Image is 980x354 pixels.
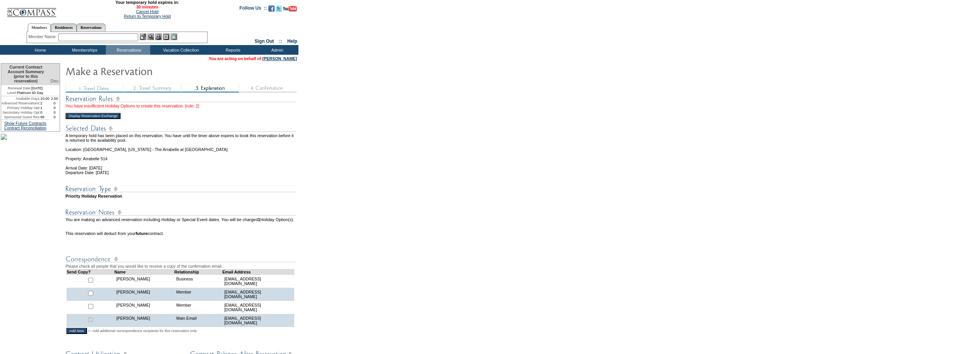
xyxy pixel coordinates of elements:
div: You have insufficient Holiday Options to create this reservation. [rule: 2] [65,104,298,108]
img: Subscribe to our YouTube Channel [283,6,297,12]
td: Departure Date: [DATE] [65,170,298,175]
img: Compass Home [7,2,57,17]
td: 0 [40,110,50,115]
td: Admin [254,45,298,55]
input: Add New [66,328,87,334]
img: Make Reservation [65,63,219,79]
a: Contract Reconciliation [4,126,47,130]
span: Level: [7,91,17,95]
a: Become our fan on Facebook [268,8,275,12]
a: Show Future Contracts [4,121,46,126]
img: step1_state3.gif [65,84,123,92]
td: Relationship [174,269,223,274]
img: View [147,34,154,40]
a: Subscribe to our YouTube Channel [283,8,297,12]
td: [EMAIL_ADDRESS][DOMAIN_NAME] [222,314,294,327]
span: 30 minutes [60,5,234,9]
td: Email Address [222,269,294,274]
td: You are making an advanced reservation including Holiday or Special Event dates. You will be char... [65,217,298,226]
span: <--Add additional correspondence recipients for this reservation only. [88,329,198,333]
td: Name [114,269,174,274]
a: Reservations [77,23,106,32]
td: [PERSON_NAME] [114,288,174,301]
td: [EMAIL_ADDRESS][DOMAIN_NAME] [222,288,294,301]
td: Location: [GEOGRAPHIC_DATA], [US_STATE] - The Arrabelle at [GEOGRAPHIC_DATA] [65,143,298,152]
img: Reservation Dates [65,124,297,133]
a: Sign Out [255,39,274,44]
td: 10.00 [40,96,50,101]
td: A temporary hold has been placed on this reservation. You have until the timer above expires to b... [65,133,298,143]
td: Primary Holiday Opt: [1,106,40,110]
td: 2 [40,101,50,106]
td: Vacation Collection [150,45,210,55]
td: Sponsored Guest Res: [1,115,40,119]
td: [PERSON_NAME] [114,274,174,288]
td: Platinum 60 Day [1,91,49,96]
a: Return to Temporary Hold [124,14,171,18]
td: [EMAIL_ADDRESS][DOMAIN_NAME] [222,274,294,288]
td: Business [174,274,223,288]
td: Reports [210,45,254,55]
span: Please check all people that you would like to receive a copy of the confirmation email. [65,264,223,268]
td: 0 [49,115,60,119]
img: Become our fan on Facebook [268,5,275,12]
td: [EMAIL_ADDRESS][DOMAIN_NAME] [222,301,294,314]
td: Secondary Holiday Opt: [1,110,40,115]
td: Arrival Date: [DATE] [65,161,298,170]
span: Renewal Date: [8,86,31,91]
b: 1 [258,217,260,222]
img: subTtlResRules.gif [65,94,297,104]
td: 0 [49,106,60,110]
td: Send Copy? [67,269,115,274]
img: b_edit.gif [140,34,146,40]
td: Property: Arrabelle 514 [65,152,298,161]
a: Follow us on Twitter [276,8,282,12]
img: step2_state3.gif [123,84,181,92]
img: b_calculator.gif [171,34,177,40]
div: Member Name: [28,34,58,40]
td: Follow Us :: [240,5,267,14]
td: Memberships [62,45,106,55]
td: Main Email [174,314,223,327]
img: Reservations [163,34,169,40]
td: Reservations [106,45,150,55]
img: step4_state1.gif [239,84,297,92]
a: Help [287,39,297,44]
td: Home [17,45,62,55]
td: [PERSON_NAME] [114,314,174,327]
img: Follow us on Twitter [276,5,282,12]
span: Disc. [50,79,60,83]
img: Reservation Notes [65,208,297,217]
td: 0 [49,101,60,106]
a: Members [28,23,51,32]
td: Priority Holiday Reservation [65,194,298,198]
input: Display Reservation Exchange [65,113,121,119]
td: Member [174,301,223,314]
td: 0 [49,110,60,115]
span: You are acting on behalf of: [209,56,297,61]
a: Cancel Hold [136,9,158,14]
img: Shot-48-083.jpg [1,134,7,140]
span: :: [279,39,282,44]
b: future [136,231,147,236]
img: Impersonate [155,34,162,40]
td: Advanced Reservations: [1,101,40,106]
td: 1 [40,106,50,110]
img: step3_state2.gif [181,84,239,92]
a: Residences [51,23,77,32]
td: Current Contract Account Summary (prior to this reservation) [1,64,49,85]
td: 99 [40,115,50,119]
td: Available Days: [1,96,40,101]
a: [PERSON_NAME] [263,56,297,61]
td: Member [174,288,223,301]
td: 2.00 [49,96,60,101]
td: This reservation will deduct from your contract. [65,231,298,236]
td: [PERSON_NAME] [114,301,174,314]
td: [DATE] [1,85,49,91]
img: Reservation Type [65,184,297,194]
